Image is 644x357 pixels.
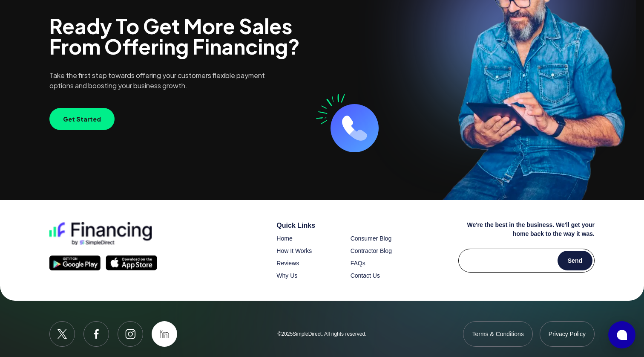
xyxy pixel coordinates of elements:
span: Privacy Policy [549,330,586,338]
p: We ' re the best in the business. We ' ll get your home back to the way it was. [458,221,595,238]
a: Get Started [49,114,115,123]
a: Reviews [276,260,299,267]
p: © 2025 SimpleDirect. All rights reserved. [231,331,413,337]
a: Contractor Blog [351,247,392,254]
a: Privacy Policy [540,321,595,347]
span: Terms & Conditions [472,330,523,338]
img: phone [331,104,379,152]
a: How It Works [276,247,312,254]
button: Send [558,251,592,270]
a: FAQs [351,260,365,267]
img: phone highlights [307,86,352,128]
img: app-store [106,255,157,270]
a: Consumer Blog [351,235,392,242]
img: logo [49,222,152,245]
a: Why Us [276,272,297,279]
img: play-store [49,255,101,270]
button: Open chat window [608,321,635,348]
h3: Ready to Get More Sales from Offering Financing? [49,16,322,57]
a: Home [276,235,292,242]
a: Terms & Conditions [463,321,532,347]
p: Take the first step towards offering your customers flexible payment options and boosting your bu... [49,70,267,91]
button: Get Started [49,108,115,130]
a: Contact Us [351,272,380,279]
h4: Quick Links [276,221,413,231]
